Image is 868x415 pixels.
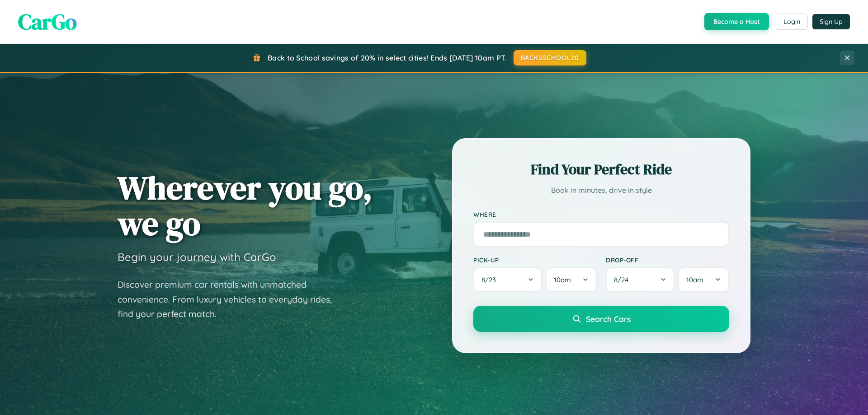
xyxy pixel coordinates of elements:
button: Sign Up [812,14,850,29]
span: CarGo [18,7,77,37]
h2: Find Your Perfect Ride [473,159,729,179]
span: 8 / 24 [614,275,633,284]
label: Where [473,210,729,218]
button: 8/23 [473,267,542,292]
button: Become a Host [704,13,769,30]
button: 10am [546,267,597,292]
button: 10am [678,267,729,292]
p: Book in minutes, drive in style [473,184,729,197]
span: Search Cars [586,314,631,324]
h3: Begin your journey with CarGo [118,250,276,264]
label: Pick-up [473,256,597,264]
label: Drop-off [606,256,729,264]
button: BACK2SCHOOL20 [514,50,586,65]
span: 10am [686,275,703,284]
h1: Wherever you go, we go [118,170,373,241]
span: 8 / 23 [481,275,500,284]
button: 8/24 [606,267,675,292]
p: Discover premium car rentals with unmatched convenience. From luxury vehicles to everyday rides, ... [118,277,344,322]
button: Search Cars [473,306,729,332]
span: Back to School savings of 20% in select cities! Ends [DATE] 10am PT. [268,53,506,62]
button: Login [776,14,808,30]
span: 10am [554,275,571,284]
